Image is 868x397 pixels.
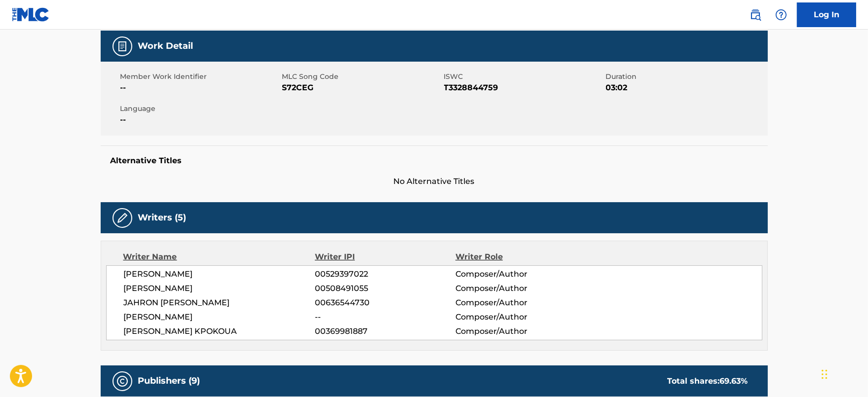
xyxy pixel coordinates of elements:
span: Language [120,104,280,114]
img: Publishers [116,375,128,387]
h5: Work Detail [138,40,193,52]
span: -- [315,311,455,323]
img: Work Detail [116,40,128,52]
span: 69.63 % [720,376,748,386]
div: Writer IPI [315,251,455,263]
span: 00529397022 [315,268,455,280]
h5: Writers (5) [138,212,187,223]
h5: Publishers (9) [138,375,200,387]
img: Writers [116,212,128,224]
span: -- [120,82,280,94]
span: [PERSON_NAME] [124,268,315,280]
span: Member Work Identifier [120,72,280,82]
span: 00636544730 [315,297,455,309]
span: -- [120,114,280,126]
div: Help [771,5,791,25]
img: help [775,9,787,21]
span: 00508491055 [315,283,455,294]
div: Writer Name [123,251,315,263]
span: Composer/Author [455,311,583,323]
span: [PERSON_NAME] [124,311,315,323]
span: Composer/Author [455,268,583,280]
span: Composer/Author [455,283,583,294]
span: Duration [606,72,765,82]
div: Glisser [822,360,828,389]
span: ISWC [444,72,604,82]
span: JAHRON [PERSON_NAME] [124,297,315,309]
img: MLC Logo [12,7,50,22]
div: Writer Role [455,251,583,263]
h5: Alternative Titles [111,156,758,166]
span: 03:02 [606,82,765,94]
span: [PERSON_NAME] [124,283,315,294]
span: Composer/Author [455,297,583,309]
span: MLC Song Code [282,72,442,82]
a: Log In [797,2,856,27]
span: No Alternative Titles [101,176,768,187]
span: S72CEG [282,82,442,94]
a: Public Search [746,5,765,25]
iframe: Chat Widget [819,350,868,397]
div: Widget de chat [819,350,868,397]
span: Composer/Author [455,325,583,337]
div: Total shares: [668,375,748,387]
img: search [750,9,761,21]
span: T3328844759 [444,82,604,94]
span: [PERSON_NAME] KPOKOUA [124,325,315,337]
span: 00369981887 [315,325,455,337]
